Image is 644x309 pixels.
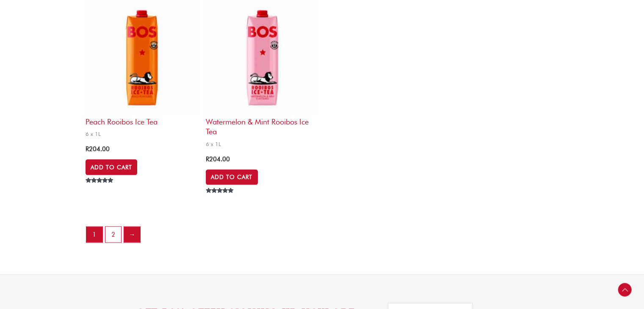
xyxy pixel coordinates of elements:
span: R [86,145,89,153]
h2: Watermelon & Mint Rooibos Ice Tea [206,113,318,137]
nav: Product Pagination [86,226,558,249]
a: Page 2 [105,227,122,243]
span: Rated out of 5 [206,188,235,212]
img: Peach Rooibos Ice Tea [86,0,197,112]
bdi: 204.00 [86,145,110,153]
span: 6 x 1L [86,130,197,138]
a: Peach Rooibos Ice Tea6 x 1L [86,0,197,140]
span: Page 1 [86,227,102,243]
bdi: 204.00 [206,155,230,163]
a: Add to cart: “Peach Rooibos Ice Tea” [86,160,137,175]
a: → [124,227,140,243]
a: Watermelon & Mint Rooibos Ice Tea6 x 1L [206,0,318,150]
span: R [206,155,209,163]
span: Rated out of 5 [86,178,115,202]
h2: Peach Rooibos Ice Tea [86,113,197,127]
span: 6 x 1L [206,141,318,148]
img: Watermelon & Mint Rooibos Ice Tea [206,0,318,112]
a: Add to cart: “Watermelon & Mint Rooibos Ice Tea” [206,170,257,185]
